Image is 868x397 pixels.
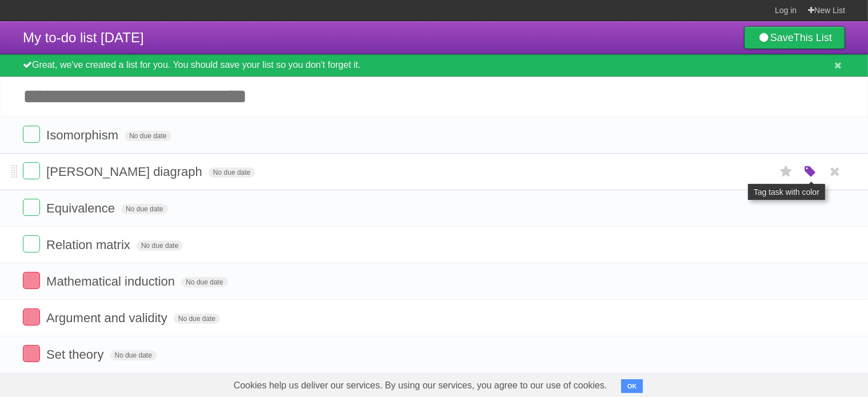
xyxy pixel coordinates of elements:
[209,167,255,178] span: No due date
[46,238,133,252] span: Relation matrix
[23,308,40,326] label: Done
[23,345,40,362] label: Done
[744,26,845,49] a: SaveThis List
[23,199,40,216] label: Done
[23,126,40,143] label: Done
[775,162,797,181] label: Star task
[121,204,167,214] span: No due date
[137,240,183,251] span: No due date
[174,314,220,324] span: No due date
[46,128,121,142] span: Isomorphism
[222,374,619,397] span: Cookies help us deliver our services. By using our services, you agree to our use of cookies.
[794,32,832,43] b: This List
[621,379,643,393] button: OK
[125,131,171,141] span: No due date
[110,350,157,360] span: No due date
[46,311,170,325] span: Argument and validity
[46,201,118,215] span: Equivalence
[46,347,106,362] span: Set theory
[23,235,40,252] label: Done
[23,272,40,289] label: Done
[181,277,227,287] span: No due date
[46,274,178,288] span: Mathematical induction
[46,165,205,179] span: [PERSON_NAME] diagraph
[23,30,144,45] span: My to-do list [DATE]
[23,162,40,179] label: Done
